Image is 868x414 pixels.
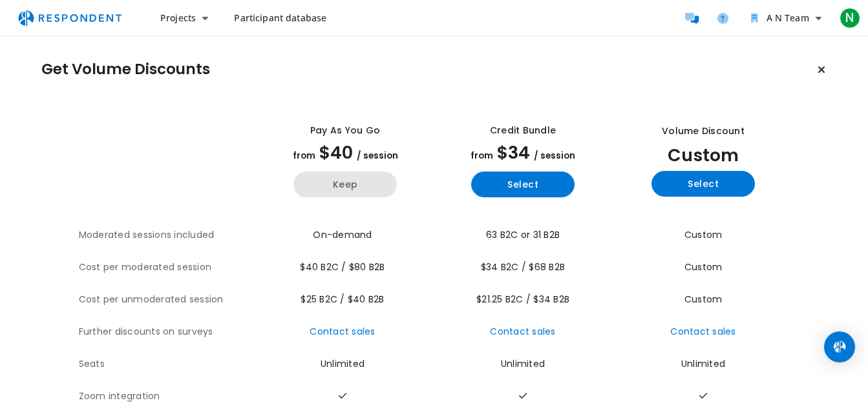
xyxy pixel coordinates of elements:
h1: Get Volume Discounts [41,61,210,79]
button: N [837,6,863,30]
span: from [471,150,493,162]
th: Cost per unmoderated session [79,284,257,316]
div: Open Intercom Messenger [824,331,855,362]
span: Unlimited [501,357,545,370]
span: Custom [668,143,739,167]
th: Cost per moderated session [79,251,257,284]
th: Further discounts on surveys [79,316,257,348]
button: Projects [150,6,218,30]
span: Custom [684,293,723,306]
button: Keep current plan [809,57,834,83]
span: On-demand [313,228,372,241]
span: $34 B2C / $68 B2B [481,261,565,273]
span: $40 [319,141,353,164]
span: $25 B2C / $40 B2B [301,293,384,306]
th: Zoom integration [79,380,257,413]
span: Unlimited [681,357,725,370]
button: Select yearly custom_static plan [651,171,755,197]
img: respondent-logo.png [10,6,129,30]
span: / session [534,150,575,162]
span: Projects [160,12,196,24]
div: Volume Discount [662,124,745,138]
button: A N Team [741,6,832,30]
div: Pay as you go [310,124,380,137]
span: 63 B2C or 31 B2B [486,228,560,241]
span: / session [357,150,398,162]
button: Keep current yearly payg plan [293,172,397,197]
a: Contact sales [670,325,736,338]
span: $21.25 B2C / $34 B2B [476,293,569,306]
span: $40 B2C / $80 B2B [300,261,385,273]
span: Custom [684,228,723,241]
button: Select yearly basic plan [471,172,575,197]
span: Custom [684,261,723,273]
th: Moderated sessions included [79,219,257,251]
a: Message participants [679,5,704,31]
th: Seats [79,348,257,380]
span: from [293,150,315,162]
span: $34 [497,141,530,164]
a: Participant database [224,6,337,30]
div: Credit Bundle [490,124,556,137]
a: Contact sales [310,325,375,338]
span: N [840,8,860,28]
span: Unlimited [321,357,365,370]
span: A N Team [767,12,809,24]
span: Participant database [234,12,326,24]
a: Contact sales [490,325,555,338]
a: Help and support [710,5,736,31]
